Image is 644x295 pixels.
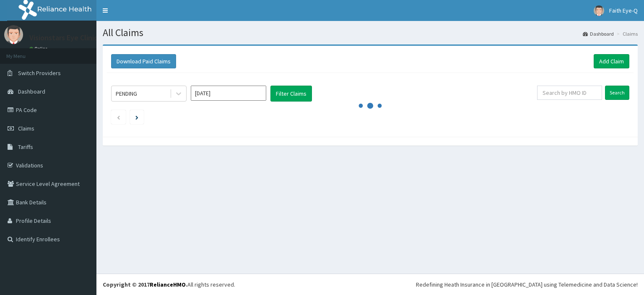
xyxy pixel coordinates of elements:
[103,281,187,288] strong: Copyright © 2017 .
[116,89,137,98] div: PENDING
[191,86,266,101] input: Select Month and Year
[594,54,629,68] a: Add Claim
[103,27,638,38] h1: All Claims
[4,25,23,44] img: User Image
[609,7,638,14] span: Faith Eye-Q
[18,125,34,132] span: Claims
[358,93,383,118] svg: audio-loading
[18,88,45,95] span: Dashboard
[594,5,604,16] img: User Image
[150,281,186,288] a: RelianceHMO
[18,143,33,151] span: Tariffs
[416,280,638,289] div: Redefining Heath Insurance in [GEOGRAPHIC_DATA] using Telemedicine and Data Science!
[605,86,629,100] input: Search
[615,30,638,37] li: Claims
[537,86,602,100] input: Search by HMO ID
[135,113,138,121] a: Next page
[270,86,312,102] button: Filter Claims
[96,274,644,295] footer: All rights reserved.
[18,69,61,77] span: Switch Providers
[29,34,98,42] p: Visionstars Eye Clinic
[111,54,176,68] button: Download Paid Claims
[583,30,614,37] a: Dashboard
[117,113,120,121] a: Previous page
[29,46,49,52] a: Online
